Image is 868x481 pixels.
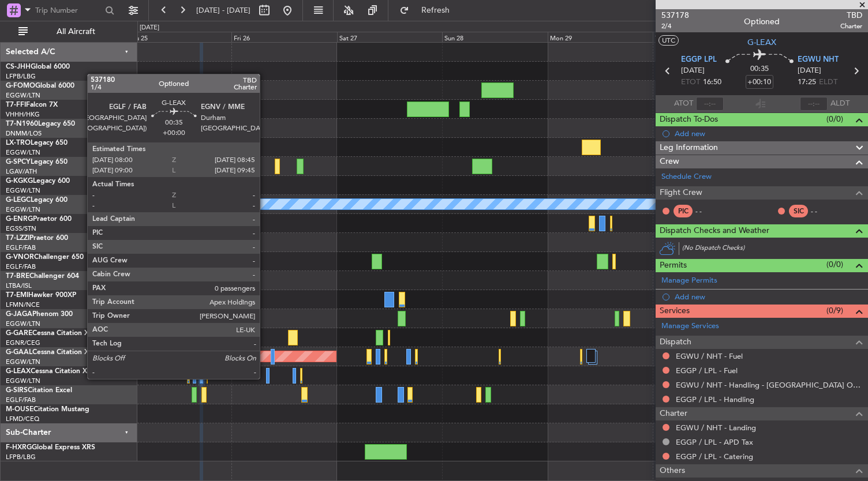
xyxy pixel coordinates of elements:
span: G-SIRS [6,387,28,394]
a: G-FOMOGlobal 6000 [6,82,74,89]
span: G-KGKG [6,178,33,185]
a: EGWU / NHT - Landing [676,423,756,433]
a: EGGW/LTN [6,358,40,366]
div: (No Dispatch Checks) [682,243,868,255]
a: EGLF/FAB [6,243,36,252]
div: SIC [789,205,808,217]
a: EGNR/CEG [6,339,40,347]
span: 17:25 [798,77,816,88]
span: Others [660,464,685,478]
span: M-OUSE [6,406,33,413]
a: EGGW/LTN [6,320,40,328]
span: G-VNOR [6,254,34,261]
a: Schedule Crew [661,171,712,183]
span: G-LEGC [6,197,31,204]
span: Dispatch Checks and Weather [660,224,769,238]
span: ELDT [819,77,837,88]
a: EGGW/LTN [6,377,40,385]
span: Dispatch To-Dos [660,113,718,126]
a: G-LEGCLegacy 600 [6,197,68,204]
span: T7-BRE [6,273,29,280]
a: T7-FFIFalcon 7X [6,102,58,108]
span: [DATE] - [DATE] [196,5,250,16]
div: Mon 29 [548,32,653,42]
span: Refresh [411,6,460,14]
span: LX-TRO [6,140,31,146]
div: Optioned [744,16,780,28]
a: Manage Permits [661,275,717,287]
div: - - [695,206,721,216]
div: - - [811,206,837,216]
a: T7-BREChallenger 604 [6,273,79,280]
a: F-HXRGGlobal Express XRS [6,444,95,451]
a: EGWU / NHT - Handling - [GEOGRAPHIC_DATA] Ops EGWU/[GEOGRAPHIC_DATA] [676,380,862,390]
a: G-KGKGLegacy 600 [6,178,70,185]
span: ALDT [830,98,850,110]
a: M-OUSECitation Mustang [6,406,89,413]
span: All Aircraft [30,28,122,36]
span: G-GAAL [6,349,32,356]
a: G-SPCYLegacy 650 [6,159,68,166]
div: Sat 27 [337,32,442,42]
a: G-GARECessna Citation XLS+ [6,330,101,337]
span: [DATE] [681,65,705,77]
span: Flight Crew [660,186,702,200]
div: Thu 25 [126,32,231,42]
span: Leg Information [660,141,718,155]
span: Charter [840,21,862,31]
span: 16:50 [703,77,721,88]
span: G-JAGA [6,311,32,318]
span: (0/0) [826,258,843,270]
span: Dispatch [660,336,691,349]
a: LTBA/ISL [6,281,32,290]
div: [DATE] [140,23,159,33]
button: Refresh [394,1,463,20]
div: Fri 26 [231,32,336,42]
a: LX-TROLegacy 650 [6,140,68,146]
a: EGLF/FAB [6,396,36,404]
a: T7-N1960Legacy 650 [6,121,75,127]
div: Add new [675,292,862,302]
span: G-ENRG [6,216,33,223]
div: Add new [675,129,862,138]
span: Charter [660,407,687,420]
a: EGLF/FAB [6,262,36,271]
span: [DATE] [798,65,821,77]
a: G-GAALCessna Citation XLS+ [6,349,101,356]
a: EGGW/LTN [6,148,40,157]
button: UTC [659,35,679,46]
span: EGWU NHT [798,54,839,66]
span: G-GARE [6,330,32,337]
span: T7-FFI [6,102,26,108]
span: (0/9) [826,305,843,317]
span: Crew [660,155,679,168]
a: EGGP / LPL - Handling [676,394,754,404]
a: EGGW/LTN [6,205,40,214]
span: TBD [840,9,862,21]
button: All Aircraft [13,22,125,41]
span: T7-N1960 [6,121,38,127]
a: EGGW/LTN [6,186,40,195]
a: CS-JHHGlobal 6000 [6,63,70,70]
span: (0/0) [826,113,843,125]
span: F-HXRG [6,444,32,451]
span: ETOT [681,77,700,88]
span: CS-JHH [6,63,31,70]
span: T7-LZZI [6,235,29,242]
a: G-LEAXCessna Citation XLS [6,368,95,375]
a: G-SIRSCitation Excel [6,387,72,394]
span: EGGP LPL [681,54,717,66]
a: EGGP / LPL - APD Tax [676,437,753,447]
a: G-ENRGPraetor 600 [6,216,72,223]
a: EGGP / LPL - Fuel [676,366,738,375]
span: 2/4 [661,21,689,31]
a: LFPB/LBG [6,453,36,461]
span: 00:35 [750,63,769,75]
a: LGAV/ATH [6,167,37,176]
span: G-LEAX [6,368,31,375]
div: Sun 28 [442,32,547,42]
a: EGSS/STN [6,224,36,233]
a: T7-LZZIPraetor 600 [6,235,68,242]
a: G-JAGAPhenom 300 [6,311,73,318]
input: Trip Number [35,2,102,19]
